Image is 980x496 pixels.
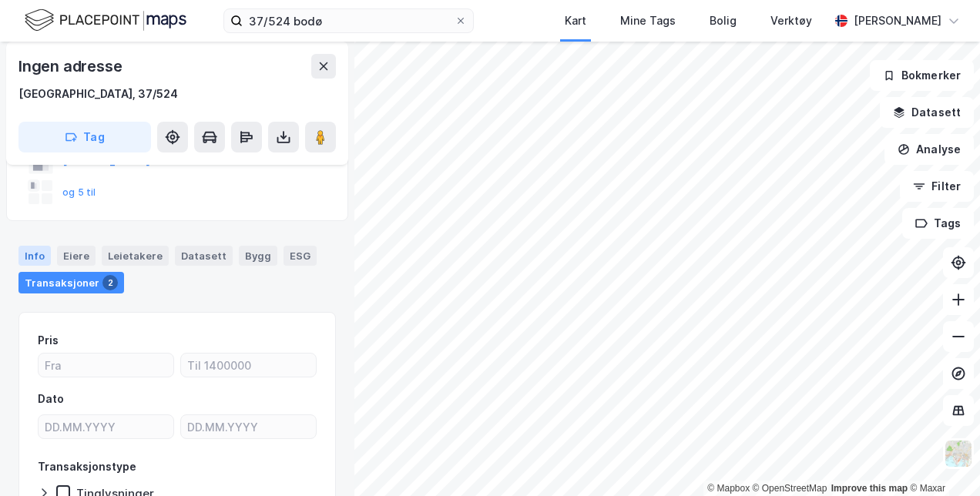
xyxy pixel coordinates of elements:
button: Analyse [884,134,974,165]
div: Kontrollprogram for chat [903,422,980,496]
div: Bygg [239,246,277,266]
div: Transaksjoner [18,272,124,293]
div: Datasett [175,246,233,266]
div: Verktøy [770,12,812,30]
img: logo.f888ab2527a4732fd821a326f86c7f29.svg [25,7,186,34]
div: [PERSON_NAME] [854,12,941,30]
input: Fra [39,354,173,377]
div: Eiere [57,246,96,266]
input: DD.MM.YYYY [181,415,316,438]
div: Leietakere [102,246,169,266]
button: Datasett [880,97,974,128]
div: Info [18,246,51,266]
div: Bolig [710,12,737,30]
iframe: Chat Widget [903,422,980,496]
div: Kart [565,12,586,30]
input: DD.MM.YYYY [39,415,173,438]
div: ESG [284,246,317,266]
div: Mine Tags [620,12,676,30]
div: 2 [102,275,118,290]
div: Pris [38,331,59,350]
div: Transaksjonstype [38,457,136,476]
div: Dato [38,390,64,408]
input: Til 1400000 [181,354,316,377]
input: Søk på adresse, matrikkel, gårdeiere, leietakere eller personer [243,9,455,32]
div: Ingen adresse [18,54,125,79]
button: Tags [902,208,974,239]
button: Filter [900,171,974,202]
a: Mapbox [707,483,750,494]
div: [GEOGRAPHIC_DATA], 37/524 [18,85,178,103]
a: Improve this map [831,483,908,494]
button: Tag [18,122,151,152]
button: Bokmerker [870,60,974,91]
a: OpenStreetMap [753,483,827,494]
